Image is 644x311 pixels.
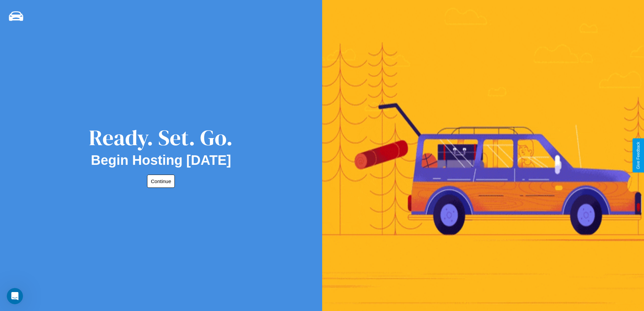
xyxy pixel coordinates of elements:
div: Give Feedback [636,142,641,169]
div: Ready. Set. Go. [89,123,233,153]
button: Continue [147,175,175,188]
iframe: Intercom live chat [7,288,23,304]
h2: Begin Hosting [DATE] [91,153,231,168]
